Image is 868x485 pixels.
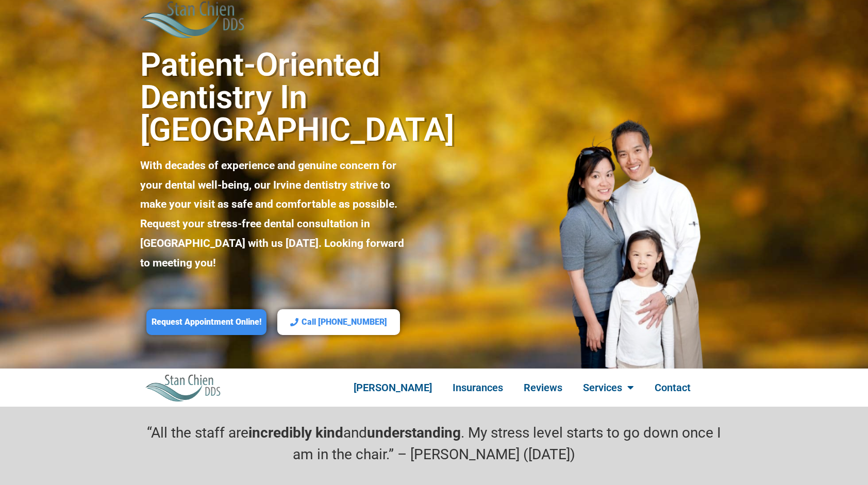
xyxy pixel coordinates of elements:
span: Request Appointment Online! [152,317,261,328]
nav: Menu [322,376,723,399]
p: “All the staff are and . My stress level starts to go down once I am in the chair.” – [PERSON_NAM... [140,422,728,465]
strong: understanding [367,424,461,441]
a: Reviews [513,376,573,399]
span: Call [PHONE_NUMBER] [302,317,387,328]
a: Call [PHONE_NUMBER] [277,309,400,336]
a: Contact [644,376,701,399]
a: [PERSON_NAME] [343,376,442,399]
img: Stan Chien DDS Best Irvine Dentist Logo [145,374,222,401]
h2: Patient-Oriented Dentistry in [GEOGRAPHIC_DATA] [140,48,405,146]
strong: incredibly kind [248,424,343,441]
a: Insurances [442,376,513,399]
a: Services [573,376,644,399]
p: With decades of experience and genuine concern for your dental well-being, our Irvine dentistry s... [140,156,405,273]
a: Request Appointment Online! [146,309,266,336]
